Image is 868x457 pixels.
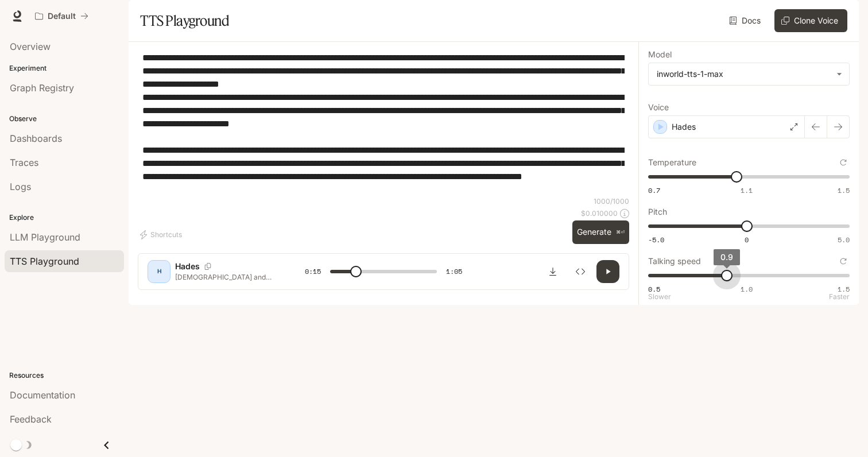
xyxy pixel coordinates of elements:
[648,158,696,166] p: Temperature
[175,272,277,282] p: [DEMOGRAPHIC_DATA] and gentlemen, welcome to the highlights of the fourth annual meeting of the S...
[838,235,850,245] span: 5.0
[837,156,850,169] button: Reset to default
[616,229,625,236] p: ⌘⏎
[140,9,229,32] h1: TTS Playground
[48,11,76,21] p: Default
[745,235,749,245] span: 0
[648,103,669,111] p: Voice
[569,260,592,283] button: Inspect
[829,293,850,300] p: Faster
[648,284,660,294] span: 0.5
[672,121,696,133] p: Hades
[541,260,564,283] button: Download audio
[648,293,671,300] p: Slower
[648,185,660,195] span: 0.7
[150,262,168,281] div: H
[649,63,849,85] div: inworld-tts-1-max
[572,220,629,244] button: Generate⌘⏎
[175,261,200,272] p: Hades
[305,266,321,277] span: 0:15
[837,255,850,268] button: Reset to default
[774,9,847,32] button: Clone Voice
[138,226,187,244] button: Shortcuts
[648,235,664,245] span: -5.0
[657,68,831,80] div: inworld-tts-1-max
[741,185,753,195] span: 1.1
[720,252,733,262] span: 0.9
[648,208,667,216] p: Pitch
[838,185,850,195] span: 1.5
[727,9,765,32] a: Docs
[30,5,94,28] button: All workspaces
[446,266,462,277] span: 1:05
[200,263,216,270] button: Copy Voice ID
[838,284,850,294] span: 1.5
[648,257,701,265] p: Talking speed
[648,51,672,59] p: Model
[741,284,753,294] span: 1.0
